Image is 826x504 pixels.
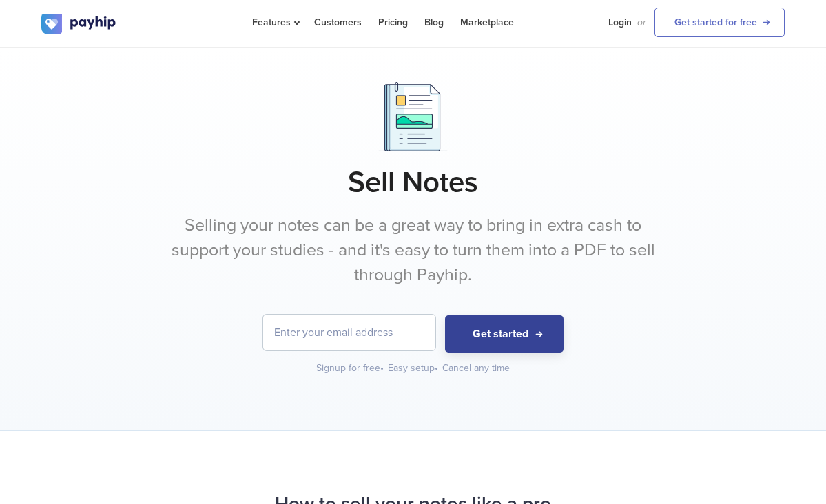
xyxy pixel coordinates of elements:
div: Cancel any time [442,361,510,375]
input: Enter your email address [263,315,435,350]
img: Documents.png [378,82,448,151]
img: logo.svg [41,14,117,34]
div: Signup for free [316,361,385,375]
button: Get started [445,315,564,353]
span: • [435,362,438,374]
span: Features [252,17,298,28]
span: • [380,362,384,374]
div: Easy setup [388,361,440,375]
p: Selling your notes can be a great way to bring in extra cash to support your studies - and it's e... [155,213,672,287]
a: Get started for free [654,8,785,37]
h1: Sell Notes [41,165,785,200]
